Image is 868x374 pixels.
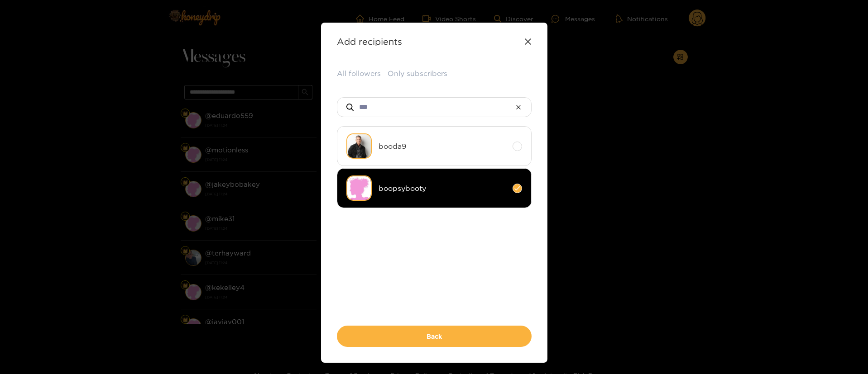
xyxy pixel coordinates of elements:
button: Back [337,326,532,347]
span: boopsybooty [379,183,506,194]
strong: Add recipients [337,36,402,47]
button: All followers [337,68,381,79]
span: booda9 [379,141,506,151]
button: Only subscribers [388,68,447,79]
img: no-avatar.png [346,175,372,201]
img: xocgr-male-model-photography-fort-lauderdale-0016.jpg [346,133,372,159]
